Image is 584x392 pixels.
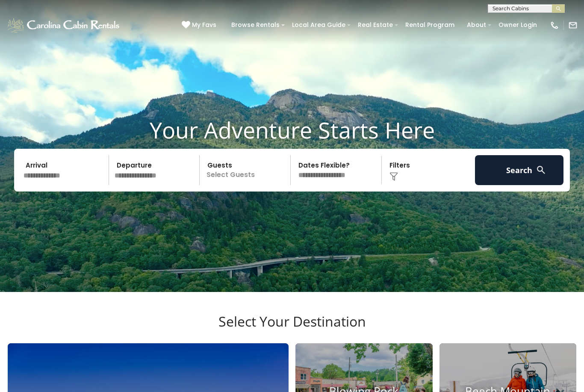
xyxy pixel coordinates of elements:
span: My Favs [192,21,216,29]
a: Real Estate [354,18,397,32]
img: White-1-1-2.png [6,17,122,34]
a: Browse Rentals [227,18,284,32]
img: mail-regular-white.png [568,21,578,30]
a: About [463,18,490,32]
a: My Favs [182,21,218,30]
a: Rental Program [401,18,459,32]
img: search-regular-white.png [536,165,546,175]
img: phone-regular-white.png [550,21,559,30]
h1: Your Adventure Starts Here [6,117,578,143]
a: Owner Login [494,18,541,32]
button: Search [475,155,563,185]
h3: Select Your Destination [6,313,578,343]
a: Local Area Guide [288,18,350,32]
img: filter--v1.png [389,172,398,181]
p: Select Guests [202,155,290,185]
